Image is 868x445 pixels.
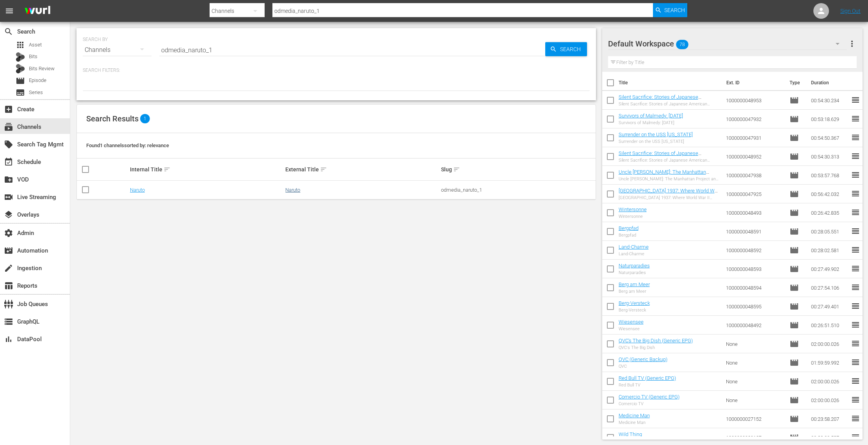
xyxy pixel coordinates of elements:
div: Bits Review [16,64,25,73]
span: Automation [4,246,13,255]
span: Episode [790,114,799,124]
div: Comercio TV [619,401,679,406]
div: Berg-Versteck [619,308,650,313]
td: 00:53:57.768 [808,166,851,185]
td: 1000000048953 [723,91,787,110]
span: Episode [790,133,799,142]
span: reorder [851,395,860,404]
span: sort [320,166,327,173]
a: Berg am Meer [619,281,650,287]
a: Sign Out [840,8,861,14]
span: reorder [851,133,860,142]
span: Series [16,88,25,97]
span: Bits [29,53,37,61]
span: Episode [790,152,799,161]
span: Job Queues [4,299,13,309]
td: 1000000048594 [723,278,787,297]
a: [GEOGRAPHIC_DATA] 1937: Where World War II Began [619,188,719,199]
div: Wintersonne [619,214,647,219]
span: GraphQL [4,317,13,326]
span: reorder [851,95,860,105]
span: Search Tag Mgmt [4,140,13,149]
span: reorder [851,358,860,367]
div: QVC's The Big Dish [619,345,693,350]
td: 00:27:54.106 [808,278,851,297]
div: Slug [441,165,594,174]
td: 1000000048493 [723,203,787,222]
span: reorder [851,264,860,273]
td: 00:28:05.551 [808,222,851,241]
span: Episode [790,302,799,311]
div: Medicine Man [619,420,650,425]
td: 1000000048492 [723,316,787,335]
td: 00:28:02.581 [808,241,851,260]
div: Naturparadies [619,270,650,275]
span: Episode [790,283,799,292]
span: Episode [790,227,799,236]
span: more_vert [847,39,857,48]
a: Uncle [PERSON_NAME]: The Manhattan Project and Beyond [619,169,709,181]
span: reorder [851,170,860,180]
td: 00:54:30.313 [808,147,851,166]
td: 1000000047925 [723,185,787,203]
span: Episode [790,189,799,199]
td: 1000000048593 [723,260,787,278]
span: Episode [790,395,799,405]
div: [GEOGRAPHIC_DATA] 1937: Where World War II Began [619,195,720,200]
div: odmedia_naruto_1 [441,187,594,193]
div: Bits [16,52,25,62]
td: 00:27:49.401 [808,297,851,316]
a: Berg-Versteck [619,300,650,306]
div: Bergpfad [619,233,639,238]
td: 00:54:30.234 [808,91,851,110]
div: Silent Sacrifice: Stories of Japanese American Incarceration - Part 1 [619,158,720,163]
span: Episode [790,171,799,180]
td: 1000000047938 [723,166,787,185]
td: 00:26:51.510 [808,316,851,335]
td: 1000000048592 [723,241,787,260]
td: None [723,391,787,409]
span: Create [4,105,13,114]
span: Episode [790,246,799,255]
span: Episode [790,264,799,274]
a: Naruto [285,187,300,193]
span: DataPool [4,335,13,344]
span: reorder [851,114,860,123]
td: 02:00:00.026 [808,372,851,391]
span: reorder [851,339,860,348]
td: 01:59:59.992 [808,353,851,372]
span: reorder [851,208,860,217]
span: reorder [851,226,860,236]
a: Wintersonne [619,206,647,212]
span: Reports [4,281,13,290]
span: Series [29,89,43,96]
span: Episode [790,96,799,105]
button: more_vert [847,34,857,53]
span: Episode [790,414,799,424]
span: reorder [851,320,860,329]
a: Bergpfad [619,225,639,231]
th: Title [619,72,722,94]
td: 1000000047932 [723,110,787,128]
span: reorder [851,245,860,255]
span: 78 [676,36,688,53]
span: Overlays [4,210,13,219]
td: 00:53:18.629 [808,110,851,128]
span: Search Results [86,114,139,123]
th: Ext. ID [722,72,785,94]
a: Comercio TV (Generic EPG) [619,394,679,400]
th: Type [785,72,806,94]
span: Bits Review [29,65,55,73]
td: 00:26:42.835 [808,203,851,222]
a: QVC (Generic Backup) [619,356,667,362]
span: Search [664,3,685,17]
div: Uncle [PERSON_NAME]: The Manhattan Project and Beyond [619,176,720,182]
div: Berg am Meer [619,289,650,294]
span: sort [164,166,171,173]
span: 1 [140,114,150,123]
div: Wiesensee [619,326,644,331]
a: Surrender on the USS [US_STATE] [619,132,693,137]
span: reorder [851,283,860,292]
span: Episode [790,358,799,367]
span: Episode [790,433,799,442]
